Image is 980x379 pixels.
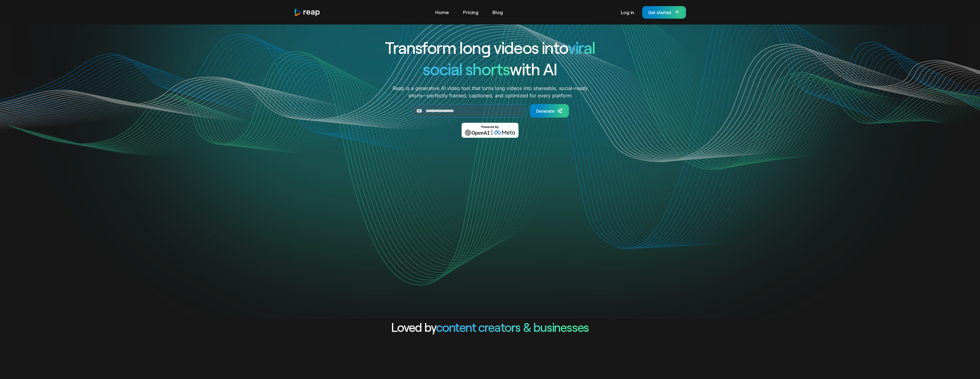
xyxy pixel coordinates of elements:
[423,59,510,79] span: social shorts
[530,104,569,118] a: Generate
[618,7,637,17] a: Log in
[568,37,595,57] span: viral
[460,7,481,17] a: Pricing
[642,6,686,19] a: Get started
[294,8,320,17] a: home
[432,7,452,17] a: Home
[489,7,506,17] a: Blog
[436,320,589,334] span: content creators & businesses
[536,108,554,114] div: Generate
[648,9,671,16] div: Get started
[363,37,617,58] h1: Transform long videos into
[462,123,519,138] img: Powered by OpenAI & Meta
[294,8,320,17] img: reap logo
[393,84,588,99] p: Reap is a generative AI video tool that turns long videos into shareable, social-ready shorts—per...
[363,104,617,118] form: Generate Form
[363,58,617,80] h1: with AI
[367,147,613,270] video: Your browser does not support the video tag.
